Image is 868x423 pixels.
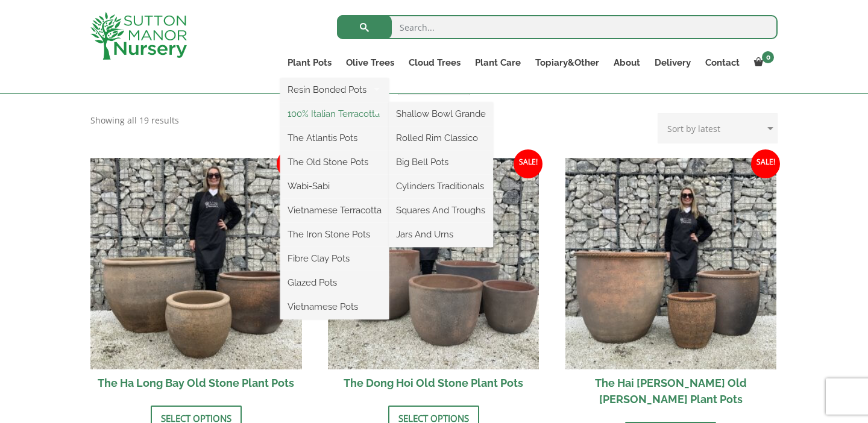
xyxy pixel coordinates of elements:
[277,149,306,178] span: Sale!
[389,201,493,219] a: Squares And Troughs
[389,105,493,123] a: Shallow Bowl Grande
[647,54,698,71] a: Delivery
[389,153,493,171] a: Big Bell Pots
[389,177,493,195] a: Cylinders Traditionals
[565,158,777,369] img: The Hai Phong Old Stone Plant Pots
[328,158,539,369] img: The Dong Hoi Old Stone Plant Pots
[698,54,747,71] a: Contact
[280,153,389,171] a: The Old Stone Pots
[280,54,339,71] a: Plant Pots
[280,129,389,147] a: The Atlantis Pots
[514,149,542,178] span: Sale!
[337,15,778,39] input: Search...
[401,54,468,71] a: Cloud Trees
[328,158,539,396] a: Sale! The Dong Hoi Old Stone Plant Pots
[280,225,389,243] a: The Iron Stone Pots
[90,369,302,396] h2: The Ha Long Bay Old Stone Plant Pots
[280,177,389,195] a: Wabi-Sabi
[658,113,778,143] select: Shop order
[280,201,389,219] a: Vietnamese Terracotta
[280,249,389,268] a: Fibre Clay Pots
[280,81,389,99] a: Resin Bonded Pots
[565,369,777,413] h2: The Hai [PERSON_NAME] Old [PERSON_NAME] Plant Pots
[280,105,389,123] a: 100% Italian Terracotta
[280,298,389,316] a: Vietnamese Pots
[389,129,493,147] a: Rolled Rim Classico
[565,158,777,413] a: Sale! The Hai [PERSON_NAME] Old [PERSON_NAME] Plant Pots
[328,369,539,396] h2: The Dong Hoi Old Stone Plant Pots
[90,113,179,128] p: Showing all 19 results
[528,54,606,71] a: Topiary&Other
[762,51,774,63] span: 0
[747,54,778,71] a: 0
[339,54,401,71] a: Olive Trees
[468,54,528,71] a: Plant Care
[90,158,302,369] img: The Ha Long Bay Old Stone Plant Pots
[90,12,187,60] img: logo
[751,149,780,178] span: Sale!
[606,54,647,71] a: About
[90,158,302,396] a: Sale! The Ha Long Bay Old Stone Plant Pots
[389,225,493,243] a: Jars And Urns
[280,274,389,292] a: Glazed Pots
